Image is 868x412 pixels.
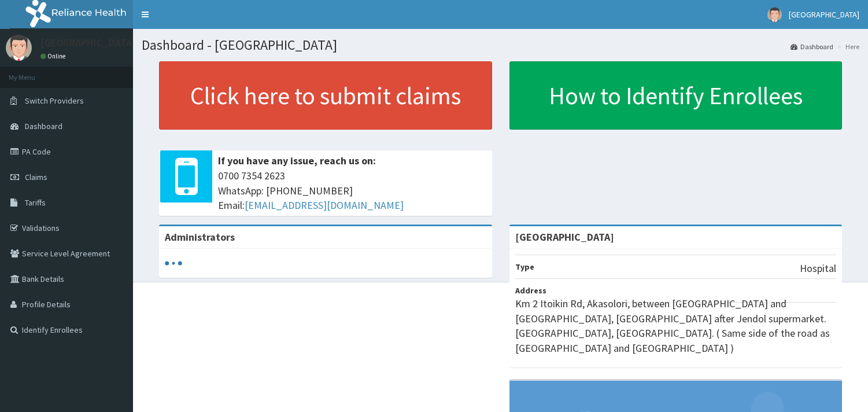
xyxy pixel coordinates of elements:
span: Tariffs [25,197,46,208]
b: If you have any issue, reach us on: [218,154,376,167]
span: 0700 7354 2623 WhatsApp: [PHONE_NUMBER] Email: [218,168,486,213]
h1: Dashboard - [GEOGRAPHIC_DATA] [142,38,859,53]
b: Administrators [165,230,235,244]
span: Claims [25,172,47,182]
a: Click here to submit claims [159,61,492,130]
p: [GEOGRAPHIC_DATA] [40,38,136,48]
a: [EMAIL_ADDRESS][DOMAIN_NAME] [245,198,404,212]
b: Address [515,285,546,296]
p: Hospital [800,261,836,276]
a: Dashboard [791,42,833,51]
strong: [GEOGRAPHIC_DATA] [515,230,614,244]
p: Km 2 Itoikin Rd, Akasolori, between [GEOGRAPHIC_DATA] and [GEOGRAPHIC_DATA], [GEOGRAPHIC_DATA] af... [515,296,837,356]
a: Online [40,52,68,60]
span: Dashboard [25,121,62,131]
img: User Image [6,35,32,61]
b: Type [515,262,534,272]
li: Here [834,42,859,51]
span: [GEOGRAPHIC_DATA] [789,9,859,20]
svg: audio-loading [165,255,182,272]
img: User Image [767,8,782,22]
a: How to Identify Enrollees [509,61,843,130]
span: Switch Providers [25,95,84,106]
